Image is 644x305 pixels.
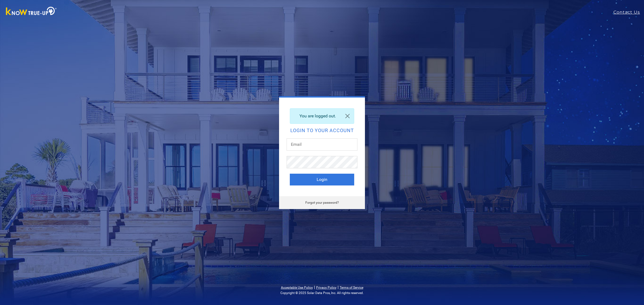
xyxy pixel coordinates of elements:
button: Login [290,174,354,185]
a: Terms of Service [340,286,363,289]
a: Acceptable Use Policy [281,286,313,289]
input: Email [287,138,357,151]
span: | [338,285,339,290]
a: Forgot your password? [305,201,339,204]
span: | [314,285,315,290]
a: Close [341,109,354,124]
img: Know True-Up [3,6,60,18]
a: Contact Us [613,9,644,16]
div: You are logged out. [290,108,354,124]
a: Privacy Policy [316,286,336,289]
h2: Login to your account [290,128,354,133]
